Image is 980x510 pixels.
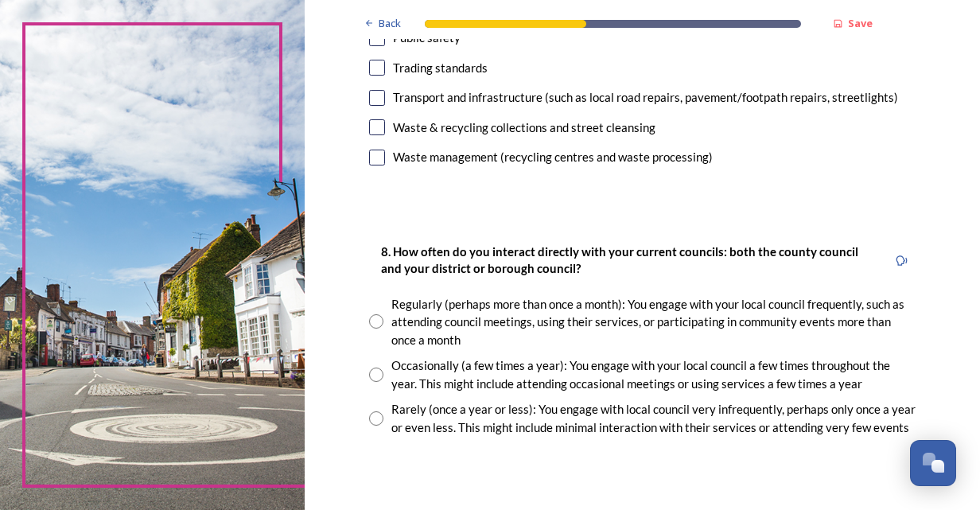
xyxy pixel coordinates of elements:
[393,119,655,137] div: Waste & recycling collections and street cleansing
[391,295,916,349] div: Regularly (perhaps more than once a month): You engage with your local council frequently, such a...
[393,59,488,77] div: Trading standards
[391,356,916,392] div: Occasionally (a few times a year): You engage with your local council a few times throughout the ...
[393,88,898,107] div: Transport and infrastructure (such as local road repairs, pavement/footpath repairs, streetlights)
[391,400,916,436] div: Rarely (once a year or less): You engage with local council very infrequently, perhaps only once ...
[910,440,956,486] button: Open Chat
[381,244,861,275] strong: 8. How often do you interact directly with your current councils: both the county council and you...
[848,16,873,30] strong: Save
[379,16,401,31] span: Back
[393,148,713,166] div: Waste management (recycling centres and waste processing)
